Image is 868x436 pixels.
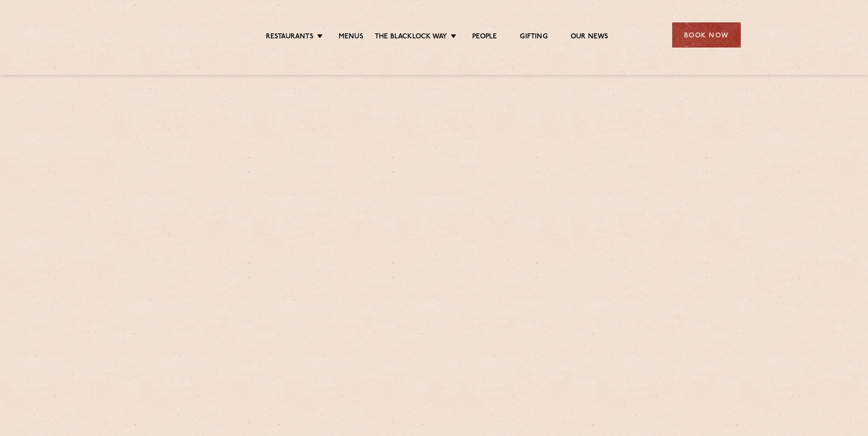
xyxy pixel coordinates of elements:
[520,32,547,43] a: Gifting
[339,32,363,43] a: Menus
[472,32,497,43] a: People
[266,32,313,43] a: Restaurants
[375,32,447,43] a: The Blacklock Way
[128,9,207,61] img: svg%3E
[571,32,609,43] a: Our News
[672,22,741,48] div: Book Now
